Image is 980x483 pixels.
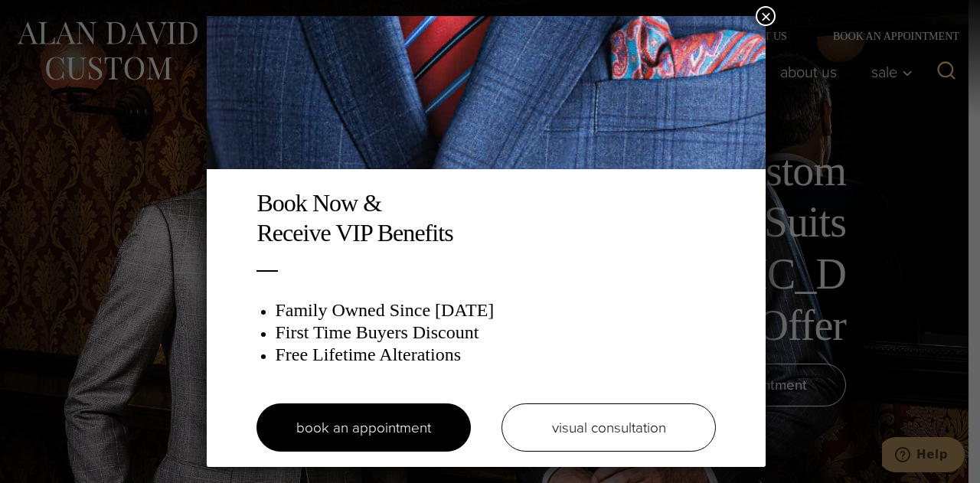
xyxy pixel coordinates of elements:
h3: First Time Buyers Discount [275,321,716,344]
button: Close [756,6,776,26]
a: book an appointment [256,403,471,452]
a: visual consultation [501,403,716,452]
h3: Free Lifetime Alterations [275,344,716,366]
h3: Family Owned Since [DATE] [275,299,716,321]
span: Help [34,11,66,24]
h2: Book Now & Receive VIP Benefits [256,188,716,247]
